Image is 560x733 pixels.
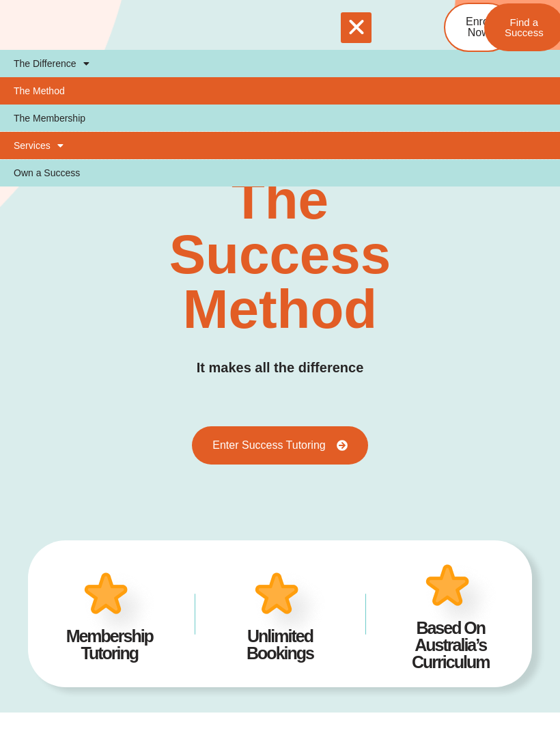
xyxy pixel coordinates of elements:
[192,426,367,465] a: Enter Success Tutoring
[492,667,560,733] iframe: Chat Widget
[466,16,491,38] span: Enrol Now
[341,12,372,43] div: Menu Toggle
[212,440,325,451] span: Enter Success Tutoring
[386,620,515,671] h4: Based On Australia’s Curriculum
[166,173,394,337] h2: The Success Method
[197,357,364,378] h3: It makes all the difference
[45,628,174,662] h4: Membership Tutoring
[505,17,544,38] span: Find a Success
[444,3,513,52] a: Enrol Now
[215,628,344,662] h4: Unlimited Bookings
